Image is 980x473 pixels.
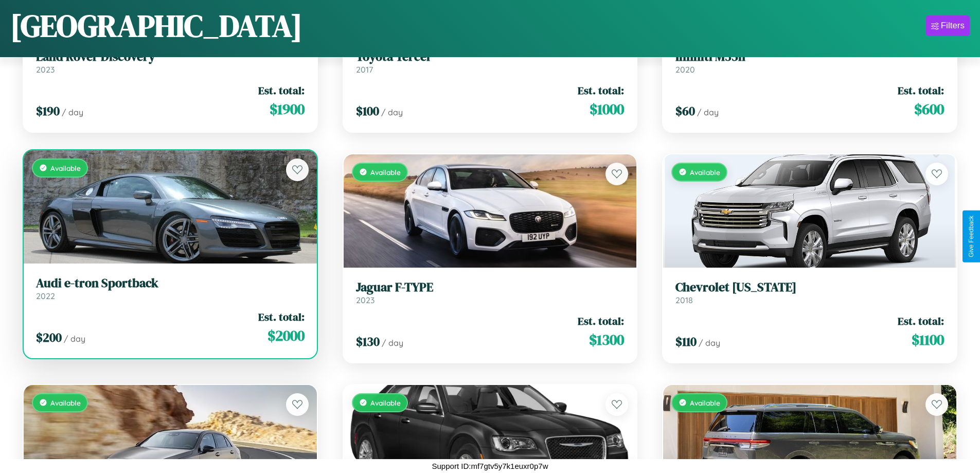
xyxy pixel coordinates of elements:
h1: [GEOGRAPHIC_DATA] [10,5,302,47]
a: Infiniti M35h2020 [675,49,944,75]
span: $ 1000 [590,99,624,119]
h3: Audi e-tron Sportback [36,276,305,291]
a: Audi e-tron Sportback2022 [36,276,305,301]
h3: Chevrolet [US_STATE] [675,280,944,295]
span: $ 190 [36,102,60,119]
span: Est. total: [578,313,624,328]
a: Toyota Tercel2017 [356,49,625,75]
a: Jaguar F-TYPE2023 [356,280,625,305]
span: / day [697,107,719,117]
span: Available [50,398,81,407]
span: Est. total: [258,309,305,324]
span: / day [382,338,403,348]
span: Available [690,398,720,407]
span: Available [690,168,720,177]
span: $ 100 [356,102,379,119]
span: Est. total: [898,83,944,98]
span: Est. total: [898,313,944,328]
span: 2023 [356,295,375,305]
span: Est. total: [258,83,305,98]
span: $ 130 [356,333,380,350]
span: Available [370,398,401,407]
h3: Toyota Tercel [356,49,625,64]
button: Filters [926,15,970,36]
h3: Land Rover Discovery [36,49,305,64]
span: $ 110 [675,333,697,350]
div: Give Feedback [968,216,975,257]
div: Filters [941,21,965,31]
a: Land Rover Discovery2023 [36,49,305,75]
span: / day [699,338,720,348]
a: Chevrolet [US_STATE]2018 [675,280,944,305]
span: / day [62,107,83,117]
span: 2020 [675,64,695,75]
p: Support ID: mf7gtv5y7k1euxr0p7w [432,459,548,473]
span: / day [64,334,85,344]
span: $ 1100 [912,329,944,350]
span: $ 1900 [270,99,305,119]
h3: Infiniti M35h [675,49,944,64]
span: 2023 [36,64,55,75]
span: $ 60 [675,102,695,119]
span: $ 200 [36,329,62,346]
span: Available [50,164,81,172]
span: $ 1300 [589,329,624,350]
span: 2017 [356,64,373,75]
span: $ 600 [914,99,944,119]
h3: Jaguar F-TYPE [356,280,625,295]
span: Available [370,168,401,177]
span: 2022 [36,291,55,301]
span: $ 2000 [268,325,305,346]
span: Est. total: [578,83,624,98]
span: 2018 [675,295,693,305]
span: / day [381,107,403,117]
